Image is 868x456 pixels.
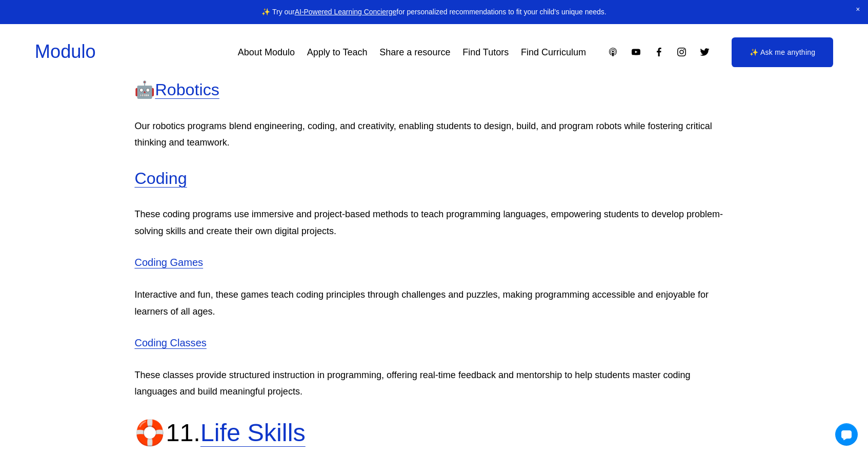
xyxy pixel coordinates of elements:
[676,47,687,57] a: Instagram
[295,8,397,16] a: AI-Powered Learning Concierge
[134,286,733,320] p: Interactive and fun, these games teach coding principles through challenges and puzzles, making p...
[732,37,833,67] a: ✨ Ask me anything
[134,206,733,239] p: These coding programs use immersive and project-based methods to teach programming languages, emp...
[134,118,733,151] p: Our robotics programs blend engineering, coding, and creativity, enabling students to design, bui...
[521,43,586,61] a: Find Curriculum
[699,47,710,57] a: Twitter
[134,417,733,449] h2: 🛟11.
[200,419,306,446] a: Life Skills
[35,41,96,62] a: Modulo
[134,79,733,101] h3: 🤖
[238,43,295,61] a: About Modulo
[462,43,509,61] a: Find Tutors
[134,337,206,348] a: Coding Classes
[379,43,450,61] a: Share a resource
[134,257,203,268] a: Coding Games
[134,367,733,400] p: These classes provide structured instruction in programming, offering real-time feedback and ment...
[631,47,641,57] a: YouTube
[608,47,618,57] a: Apple Podcasts
[307,43,368,61] a: Apply to Teach
[155,80,219,99] a: Robotics
[134,169,187,188] a: Coding
[654,47,664,57] a: Facebook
